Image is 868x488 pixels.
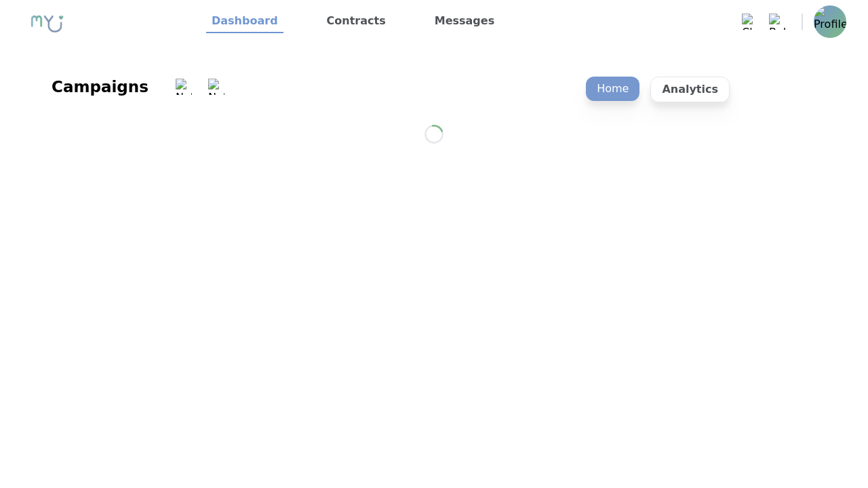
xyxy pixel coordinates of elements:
[650,77,730,102] p: Analytics
[321,10,391,33] a: Contracts
[742,14,758,30] img: Chat
[429,10,500,33] a: Messages
[586,77,639,101] p: Home
[769,14,785,30] img: Bell
[206,10,283,33] a: Dashboard
[208,79,224,95] img: Notification
[52,76,149,98] div: Campaigns
[176,79,192,95] img: Notification
[814,5,846,38] img: Profile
